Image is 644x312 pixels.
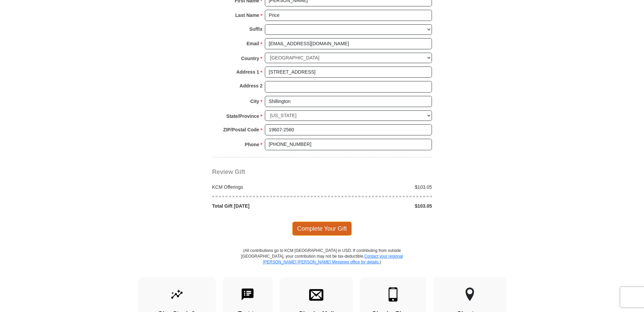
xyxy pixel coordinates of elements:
[249,24,262,34] strong: Suffix
[386,287,400,302] img: mobile.svg
[223,125,259,134] strong: ZIP/Postal Code
[241,248,403,277] p: (All contributions go to KCM [GEOGRAPHIC_DATA] in USD. If contributing from outside [GEOGRAPHIC_D...
[235,10,259,20] strong: Last Name
[239,81,262,90] strong: Address 2
[212,168,245,175] span: Review Gift
[247,39,259,48] strong: Email
[322,203,436,209] div: $103.05
[245,140,259,149] strong: Phone
[465,287,475,302] img: other-region
[226,111,259,121] strong: State/Province
[250,97,259,106] strong: City
[322,184,436,190] div: $103.05
[209,203,322,209] div: Total Gift [DATE]
[240,287,255,302] img: text-to-give.svg
[292,222,352,236] span: Complete Your Gift
[241,54,259,63] strong: Country
[236,67,259,77] strong: Address 1
[170,287,184,302] img: give-by-stock.svg
[209,184,322,190] div: KCM Offerings
[309,287,323,302] img: envelope.svg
